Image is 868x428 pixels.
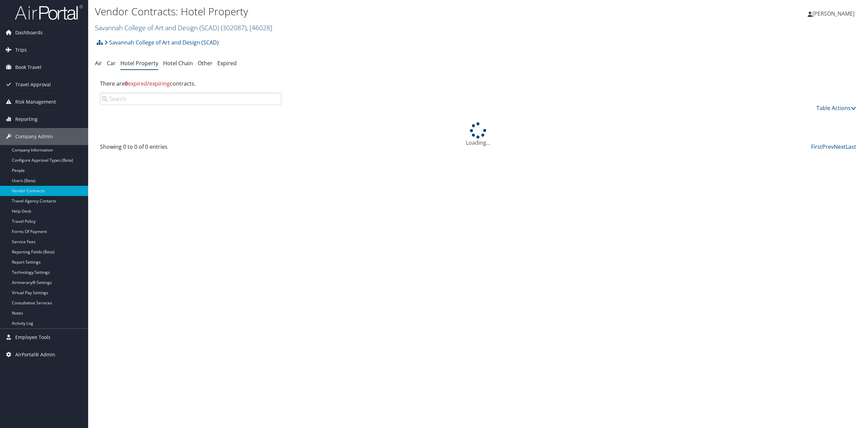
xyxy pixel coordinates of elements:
a: Other [198,59,213,67]
span: Reporting [15,111,38,128]
a: First [811,143,822,150]
a: Hotel Property [120,59,158,67]
a: Air [95,59,102,67]
a: Last [846,143,856,150]
span: [PERSON_NAME] [812,10,854,17]
a: Hotel Chain [163,59,193,67]
img: airportal-logo.png [15,4,83,20]
a: Table Actions [816,104,856,112]
span: Employee Tools [15,329,51,346]
input: Search [100,93,281,105]
span: Travel Approval [15,76,51,93]
h1: Vendor Contracts: Hotel Property [95,4,606,19]
span: Risk Management [15,93,56,110]
strong: 0 [125,80,128,87]
a: Prev [822,143,834,150]
span: AirPortal® Admin [15,346,55,363]
span: , [ 46028 ] [246,23,272,32]
span: Company Admin [15,128,53,145]
span: Trips [15,41,27,58]
a: Expired [217,59,237,67]
a: Savannah College of Art and Design (SCAD) [104,36,219,49]
div: There are contracts. [95,74,861,93]
span: ( 302087 ) [221,23,246,32]
span: Book Travel [15,59,41,76]
div: Loading... [95,122,861,147]
a: Savannah College of Art and Design (SCAD) [95,23,272,32]
span: Dashboards [15,24,43,41]
div: Showing 0 to 0 of 0 entries [100,143,281,154]
a: [PERSON_NAME] [808,3,861,24]
span: expired/expiring [125,80,170,87]
a: Next [834,143,846,150]
a: Car [107,59,116,67]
